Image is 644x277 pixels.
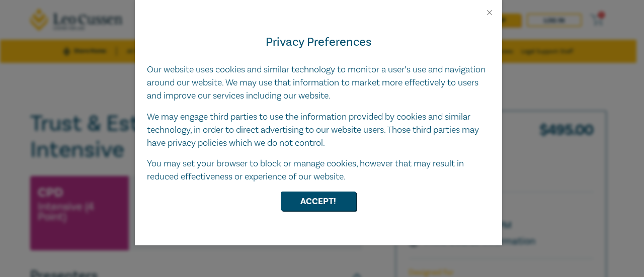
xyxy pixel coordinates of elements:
[147,157,490,183] p: You may set your browser to block or manage cookies, however that may result in reduced effective...
[147,111,490,150] p: We may engage third parties to use the information provided by cookies and similar technology, in...
[147,63,490,103] p: Our website uses cookies and similar technology to monitor a user’s use and navigation around our...
[281,192,356,211] button: Accept!
[485,8,494,17] button: Close
[147,33,490,51] h4: Privacy Preferences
